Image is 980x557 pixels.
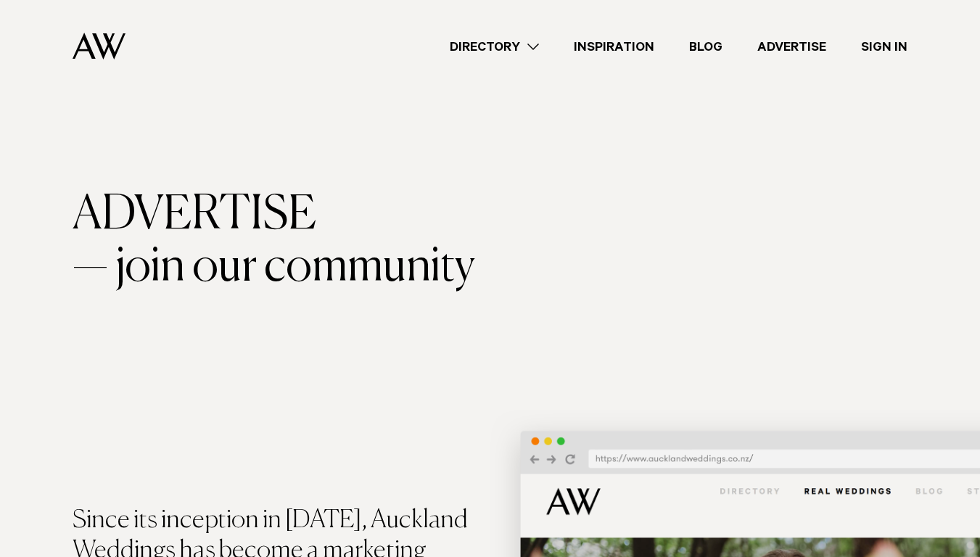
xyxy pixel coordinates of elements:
[672,37,740,57] a: Blog
[844,37,925,57] a: Sign In
[73,33,125,59] img: Auckland Weddings Logo
[432,37,556,57] a: Directory
[556,37,672,57] a: Inspiration
[740,37,844,57] a: Advertise
[73,189,907,242] div: Advertise
[73,242,108,294] span: —
[115,242,474,294] span: join our community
